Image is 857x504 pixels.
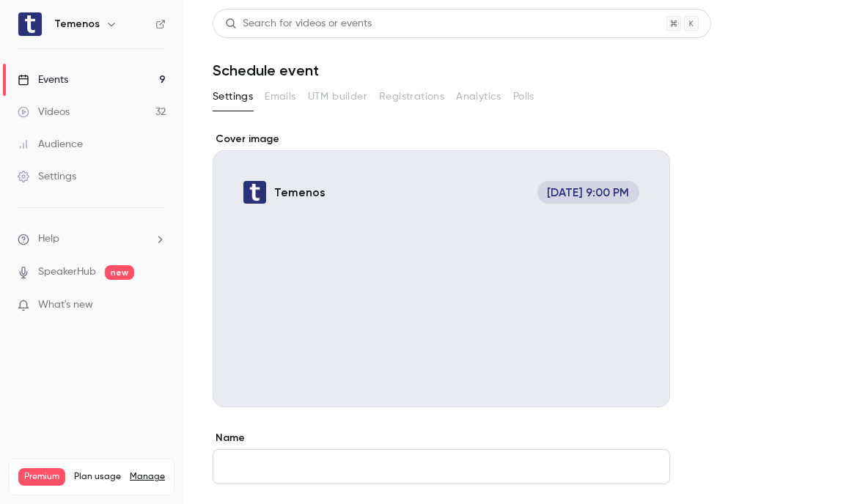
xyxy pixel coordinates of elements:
label: Cover image [213,132,670,147]
span: UTM builder [308,89,367,105]
span: Emails [265,89,295,105]
label: Name [213,431,670,445]
section: Cover image [213,132,670,407]
span: Plan usage [74,471,121,483]
iframe: Noticeable Trigger [148,299,166,312]
div: Videos [18,105,70,119]
a: SpeakerHub [38,264,96,280]
span: What's new [38,297,93,313]
a: Manage [130,471,165,483]
span: new [105,265,134,280]
span: Registrations [379,89,444,105]
div: Settings [18,169,76,184]
div: Audience [18,137,83,152]
h6: Temenos [54,17,100,31]
span: Analytics [456,89,501,105]
img: Temenos [18,12,42,36]
div: Events [18,73,68,87]
li: help-dropdown-opener [18,231,166,247]
span: Polls [513,89,534,105]
button: Settings [213,85,253,108]
div: Search for videos or events [225,16,372,31]
h1: Schedule event [213,62,828,79]
span: Premium [18,468,65,486]
span: Help [38,231,59,247]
